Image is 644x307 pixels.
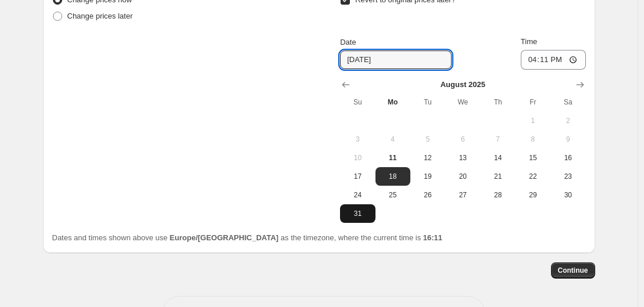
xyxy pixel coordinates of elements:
[380,190,406,200] span: 25
[170,233,278,242] b: Europe/[GEOGRAPHIC_DATA]
[450,135,475,144] span: 6
[345,209,370,218] span: 31
[520,116,546,125] span: 1
[558,266,588,275] span: Continue
[516,130,550,149] button: Friday August 8 2025
[415,135,441,144] span: 5
[551,262,595,279] button: Continue
[410,149,445,167] button: Tuesday August 12 2025
[450,153,475,162] span: 13
[516,167,550,186] button: Friday August 22 2025
[380,97,406,107] span: Mo
[520,172,546,181] span: 22
[380,172,406,181] span: 18
[516,149,550,167] button: Friday August 15 2025
[521,50,586,70] input: 12:00
[520,135,546,144] span: 8
[550,111,585,130] button: Saturday August 2 2025
[410,130,445,149] button: Tuesday August 5 2025
[555,153,581,162] span: 16
[52,233,443,242] span: Dates and times shown above use as the timezone, where the current time is
[480,167,515,186] button: Thursday August 21 2025
[67,12,133,20] span: Change prices later
[375,167,410,186] button: Monday August 18 2025
[415,153,441,162] span: 12
[375,93,410,111] th: Monday
[485,190,510,200] span: 28
[445,149,480,167] button: Wednesday August 13 2025
[415,97,441,107] span: Tu
[516,186,550,204] button: Friday August 29 2025
[445,130,480,149] button: Wednesday August 6 2025
[375,149,410,167] button: Today Monday August 11 2025
[345,135,370,144] span: 3
[345,97,370,107] span: Su
[555,97,581,107] span: Sa
[340,167,375,186] button: Sunday August 17 2025
[480,130,515,149] button: Thursday August 7 2025
[485,153,510,162] span: 14
[338,77,354,93] button: Show previous month, July 2025
[410,186,445,204] button: Tuesday August 26 2025
[345,172,370,181] span: 17
[380,135,406,144] span: 4
[555,135,581,144] span: 9
[340,130,375,149] button: Sunday August 3 2025
[340,204,375,223] button: Sunday August 31 2025
[340,186,375,204] button: Sunday August 24 2025
[550,167,585,186] button: Saturday August 23 2025
[480,149,515,167] button: Thursday August 14 2025
[521,37,537,46] span: Time
[415,172,441,181] span: 19
[410,167,445,186] button: Tuesday August 19 2025
[375,130,410,149] button: Monday August 4 2025
[340,38,356,46] span: Date
[480,93,515,111] th: Thursday
[380,153,406,162] span: 11
[340,50,452,69] input: 8/11/2025
[572,77,588,93] button: Show next month, September 2025
[415,190,441,200] span: 26
[550,149,585,167] button: Saturday August 16 2025
[345,190,370,200] span: 24
[445,167,480,186] button: Wednesday August 20 2025
[520,190,546,200] span: 29
[550,93,585,111] th: Saturday
[345,153,370,162] span: 10
[485,135,510,144] span: 7
[375,186,410,204] button: Monday August 25 2025
[450,97,475,107] span: We
[410,93,445,111] th: Tuesday
[516,111,550,130] button: Friday August 1 2025
[520,97,546,107] span: Fr
[340,149,375,167] button: Sunday August 10 2025
[450,190,475,200] span: 27
[516,93,550,111] th: Friday
[445,186,480,204] button: Wednesday August 27 2025
[423,233,442,242] b: 16:11
[520,153,546,162] span: 15
[555,172,581,181] span: 23
[485,172,510,181] span: 21
[555,116,581,125] span: 2
[450,172,475,181] span: 20
[550,130,585,149] button: Saturday August 9 2025
[445,93,480,111] th: Wednesday
[550,186,585,204] button: Saturday August 30 2025
[555,190,581,200] span: 30
[480,186,515,204] button: Thursday August 28 2025
[340,93,375,111] th: Sunday
[485,97,510,107] span: Th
